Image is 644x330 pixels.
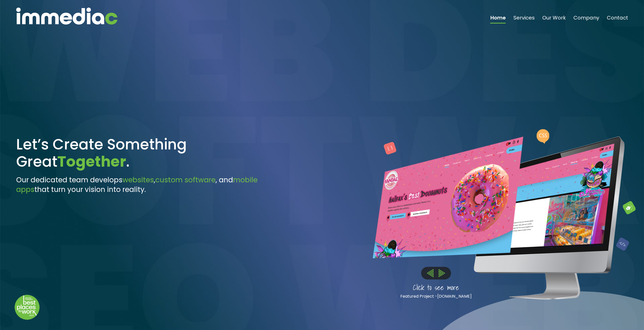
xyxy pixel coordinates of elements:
[373,293,499,300] p: Featured Project -
[542,15,566,24] a: Our Work
[439,269,445,277] img: Right%20Arrow.png
[573,15,599,24] a: Company
[372,137,523,258] img: Vandal Doughnuts
[122,175,154,185] span: websites
[513,15,534,24] a: Services
[14,295,40,320] img: Down
[490,15,506,24] a: Home
[16,136,265,170] h1: Let’s Create Something Great .
[607,15,628,24] a: Contact
[16,175,258,194] span: mobile apps
[16,8,117,25] img: immediac
[437,293,472,299] a: [DOMAIN_NAME]
[16,175,265,194] h3: Our dedicated team develops , , and that turn your vision into reality.
[623,201,635,214] img: Green%20Block.png
[481,143,614,251] img: Vandal Doughnuts
[616,238,629,251] img: Blue%20Block.png
[536,129,549,144] img: CSS%20Bubble.png
[373,282,499,293] p: Click to see more
[57,151,126,172] span: Together
[427,269,433,277] img: Left%20Arrow.png
[155,175,216,185] span: custom software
